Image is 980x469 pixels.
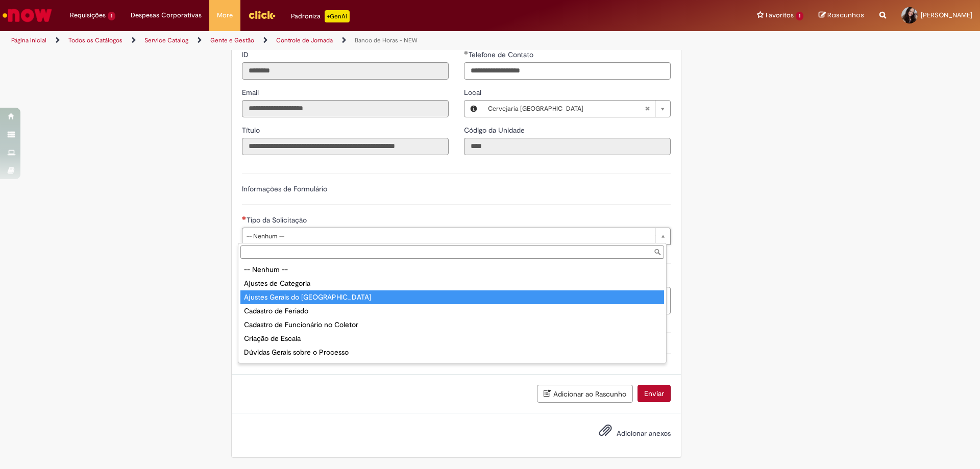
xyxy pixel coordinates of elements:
div: Ajustes de Categoria [240,277,664,290]
div: Cadastro de Feriado [240,304,664,318]
div: Cadastro de Funcionário no Coletor [240,318,664,332]
ul: Tipo da Solicitação [238,261,666,363]
div: Ponto Web/Mobile [240,359,664,373]
div: -- Nenhum -- [240,263,664,277]
div: Dúvidas Gerais sobre o Processo [240,345,664,359]
div: Criação de Escala [240,332,664,345]
div: Ajustes Gerais do [GEOGRAPHIC_DATA] [240,290,664,304]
